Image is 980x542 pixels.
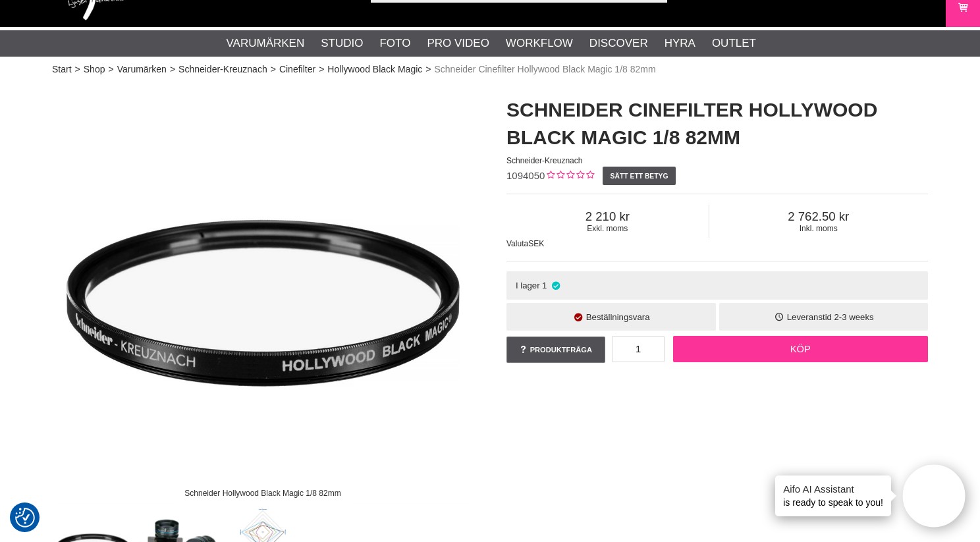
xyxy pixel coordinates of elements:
span: 2 762.50 [709,209,928,224]
h4: Aifo AI Assistant [783,482,883,496]
a: Produktfråga [506,337,605,363]
a: Foto [379,35,410,52]
span: > [108,63,113,76]
a: Workflow [506,35,573,52]
div: Schneider Hollywood Black Magic 1/8 82mm [174,481,352,504]
span: Valuta [506,239,528,248]
div: Kundbetyg: 0 [545,169,594,183]
span: 2 210 [506,209,709,224]
span: 2-3 weeks [834,312,873,322]
a: Cinefilter [279,63,315,76]
span: > [170,63,175,76]
a: Varumärken [227,35,305,52]
span: SEK [528,239,544,248]
span: Schneider-Kreuznach [506,156,582,165]
span: > [319,63,324,76]
span: Schneider Cinefilter Hollywood Black Magic 1/8 82mm [434,63,655,76]
span: 1094050 [506,170,545,181]
a: Hyra [665,35,695,52]
a: Schneider-Kreuznach [178,63,267,76]
a: Pro Video [427,35,489,52]
a: Hollywood Black Magic [327,63,422,76]
a: Shop [84,63,105,76]
span: > [425,63,431,76]
a: Start [52,63,72,76]
a: Outlet [712,35,756,52]
a: Varumärken [117,63,167,76]
button: Samtyckesinställningar [15,506,35,529]
span: Leveranstid [787,312,832,322]
a: Sätt ett betyg [603,167,676,185]
i: I lager [550,281,561,290]
span: > [75,63,80,76]
img: Revisit consent button [15,508,35,528]
a: Köp [673,336,929,362]
span: Beställningsvara [586,312,650,322]
h1: Schneider Cinefilter Hollywood Black Magic 1/8 82mm [506,96,928,151]
a: Discover [589,35,648,52]
div: is ready to speak to you! [775,475,891,516]
a: Studio [321,35,363,52]
span: Inkl. moms [709,224,928,233]
img: Schneider Hollywood Black Magic 1/8 82mm [52,83,474,504]
span: Exkl. moms [506,224,709,233]
span: I lager [516,281,540,290]
span: 1 [542,281,547,290]
span: > [271,63,276,76]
